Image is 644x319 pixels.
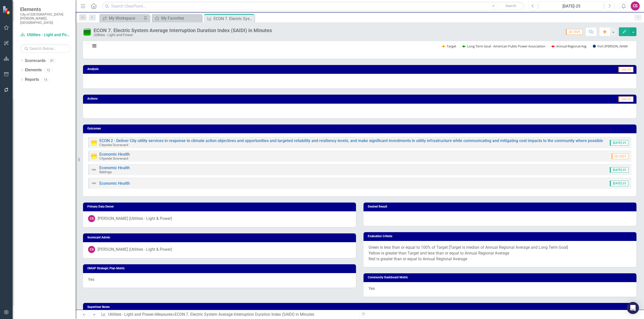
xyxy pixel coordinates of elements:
[610,181,628,186] span: [DATE]-25
[551,44,587,48] button: Show Annual Regional Avg
[618,96,633,102] span: Jun-25
[44,68,52,72] div: 12
[20,12,70,25] small: City of [GEOGRAPHIC_DATA][PERSON_NAME], [GEOGRAPHIC_DATA]
[99,156,128,160] small: Citywide Scorecard
[99,165,130,170] a: Economic Health
[368,235,634,238] h3: Evaluation Criteria
[155,312,173,317] a: Measures
[99,181,130,186] a: Economic Health
[108,312,153,317] a: Utilities - Light and Power
[98,216,172,222] div: [PERSON_NAME] (Utilities - Light & Power)
[88,277,94,282] span: Yes
[88,215,95,222] div: CS
[101,15,142,21] a: My Workspace
[98,247,172,252] div: [PERSON_NAME] (Utilities - Light & Power)
[25,77,39,83] a: Reports
[87,68,317,71] h3: Analysis
[109,15,142,21] div: My Workspace
[161,15,201,21] div: My Favorites
[462,44,546,48] button: Show Long Term Goal - American Public Power Association
[87,97,305,100] h3: Actions
[91,42,98,49] button: View chart menu, Chart
[91,153,97,159] img: Caution
[42,78,50,82] div: 15
[102,2,525,11] input: Search ClearPoint...
[87,236,353,239] h3: Scorecard Admin
[505,4,516,8] span: Search
[369,286,375,291] span: Yes
[25,58,46,64] a: Scorecards
[593,44,623,48] button: Show Fort Collins SAIDI
[99,143,128,147] small: Citywide Scorecard
[87,305,634,309] h3: SuperUser Notes
[91,167,97,173] img: Not Defined
[48,58,56,63] div: 81
[20,32,70,38] a: Utilities - Light and Power
[99,152,130,157] a: Economic Health
[612,154,628,159] span: Q2 2025
[368,205,634,208] h3: Desired Result
[87,205,353,208] h3: Primary Data Owner
[618,67,633,72] span: Jun-25
[442,44,457,48] button: Show Target
[83,28,91,36] img: On Target
[610,167,628,173] span: [DATE]-25
[627,302,639,314] div: Open Intercom Messenger
[541,3,602,9] div: [DATE]-25
[566,29,583,35] span: Q2 2025
[20,6,70,12] span: Elements
[369,245,631,262] p: Green is less than or equal to 100% of Target [Target is median of Annual Regional Average and Lo...
[101,312,356,317] div: » »
[91,180,97,186] img: Not Defined
[610,140,628,146] span: [DATE]-25
[368,276,634,279] h3: Community Dashboard Metric
[99,170,112,174] small: Baldrige
[214,16,253,22] div: ECON 7. Electric System Average Interruption Duration Index (SAIDI) in Minutes
[631,2,640,11] button: CS
[91,140,97,146] img: Caution
[20,44,70,53] input: Search Below...
[87,267,353,270] h3: OMAP Strategic Plan Metric
[498,3,523,10] button: Search
[175,312,314,317] div: ECON 7. Electric System Average Interruption Duration Index (SAIDI) in Minutes
[539,2,603,11] button: [DATE]-25
[94,33,272,37] div: Utilities - Light and Power
[88,246,95,253] div: CS
[3,6,11,15] img: ClearPoint Strategy
[94,28,272,33] div: ECON 7. Electric System Average Interruption Duration Index (SAIDI) in Minutes
[99,138,603,143] a: ECON 2 - Deliver City utility services in response to climate action objectives and opportunities...
[25,67,42,73] a: Elements
[153,15,201,21] a: My Favorites
[87,127,634,130] h3: Outcomes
